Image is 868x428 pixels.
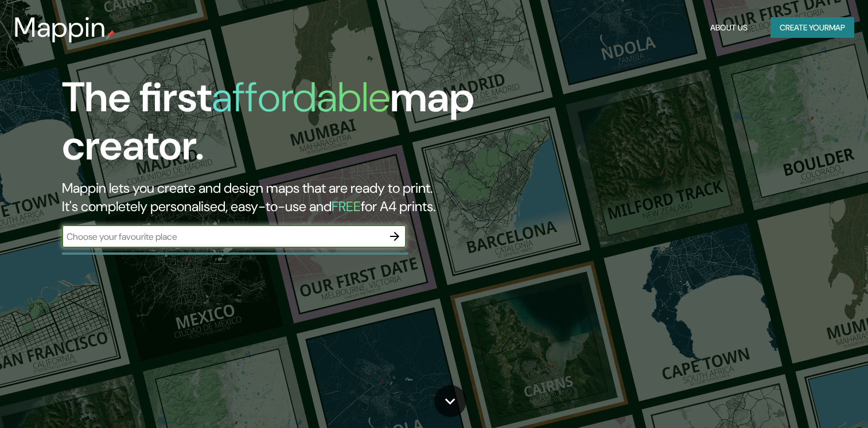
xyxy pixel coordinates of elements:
[62,73,496,179] h1: The first map creator.
[332,197,361,215] h5: FREE
[14,11,106,44] h3: Mappin
[106,30,115,39] img: mappin-pin
[706,17,752,38] button: About Us
[62,230,383,243] input: Choose your favourite place
[62,179,496,216] h2: Mappin lets you create and design maps that are ready to print. It's completely personalised, eas...
[212,71,390,124] h1: affordable
[770,17,854,38] button: Create yourmap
